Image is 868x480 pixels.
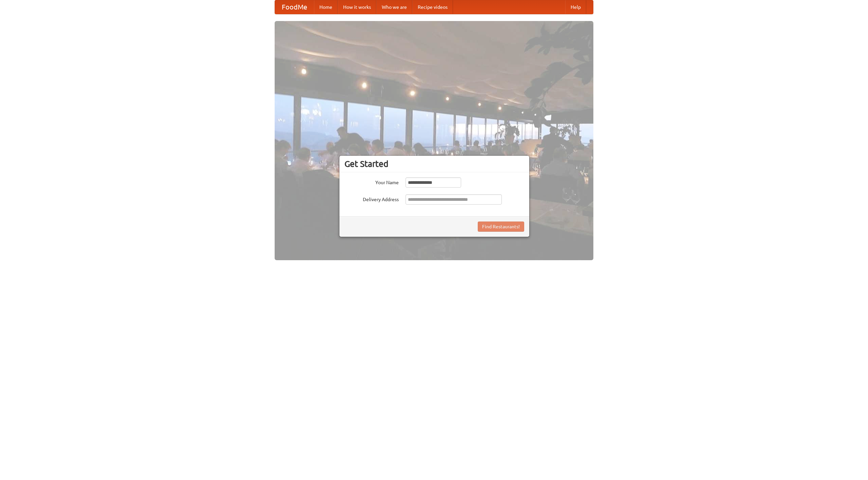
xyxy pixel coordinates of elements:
a: Help [565,0,586,14]
button: Find Restaurants! [478,222,524,232]
label: Delivery Address [344,194,399,203]
a: FoodMe [275,0,314,14]
a: Home [314,0,338,14]
h3: Get Started [344,159,524,169]
a: How it works [338,0,376,14]
a: Recipe videos [412,0,453,14]
label: Your Name [344,177,399,186]
a: Who we are [376,0,412,14]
